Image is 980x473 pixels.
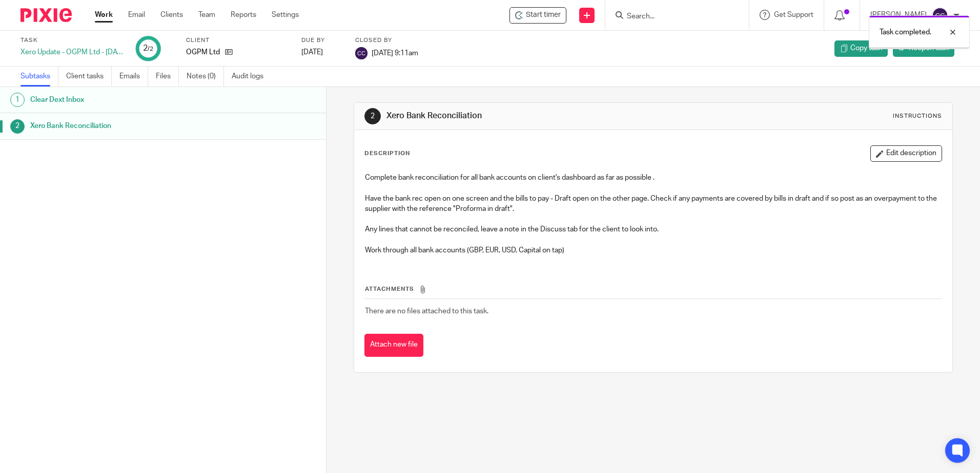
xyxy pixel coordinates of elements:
h1: Xero Bank Reconciliation [30,118,221,134]
a: Subtasks [21,67,58,87]
a: Settings [272,10,299,20]
a: Work [95,10,113,20]
div: 1 [10,93,25,107]
span: [DATE] 9:11am [372,49,418,56]
img: svg%3E [355,47,367,59]
img: svg%3E [932,7,948,24]
p: Have the bank rec open on one screen and the bills to pay - Draft open on the other page. Check i... [365,193,941,214]
p: Description [364,149,410,158]
div: OGPM Ltd - Xero Update - OGPM Ltd - Thursday [509,7,566,24]
a: Notes (0) [187,67,224,87]
a: Emails [119,67,148,87]
img: Pixie [21,8,72,22]
p: Task completed. [880,27,931,37]
label: Client [186,36,289,45]
label: Task [21,36,123,45]
button: Edit description [870,145,942,162]
h1: Xero Bank Reconciliation [386,111,675,121]
a: Email [128,10,145,20]
label: Closed by [355,36,418,45]
a: Audit logs [232,67,271,87]
div: 2 [364,108,381,124]
label: Due by [301,36,342,45]
a: Clients [160,10,183,20]
a: Client tasks [66,67,112,87]
span: Attachments [365,286,414,292]
p: Any lines that cannot be reconciled, leave a note in the Discuss tab for the client to look into. [365,224,941,234]
button: Attach new file [364,334,423,357]
div: Instructions [893,112,942,120]
div: [DATE] [301,47,342,57]
h1: Clear Dext Inbox [30,92,221,107]
p: Work through all bank accounts (GBP, EUR, USD, Capital on tap) [365,245,941,255]
div: Xero Update - OGPM Ltd - [DATE] [21,47,123,57]
small: /2 [148,46,153,52]
a: Files [156,67,179,87]
p: OGPM Ltd [186,47,220,57]
a: Reports [231,10,256,20]
a: Team [198,10,215,20]
div: 2 [10,119,25,134]
span: There are no files attached to this task. [365,308,488,315]
p: Complete bank reconciliation for all bank accounts on client's dashboard as far as possible . [365,173,941,183]
div: 2 [143,42,153,54]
